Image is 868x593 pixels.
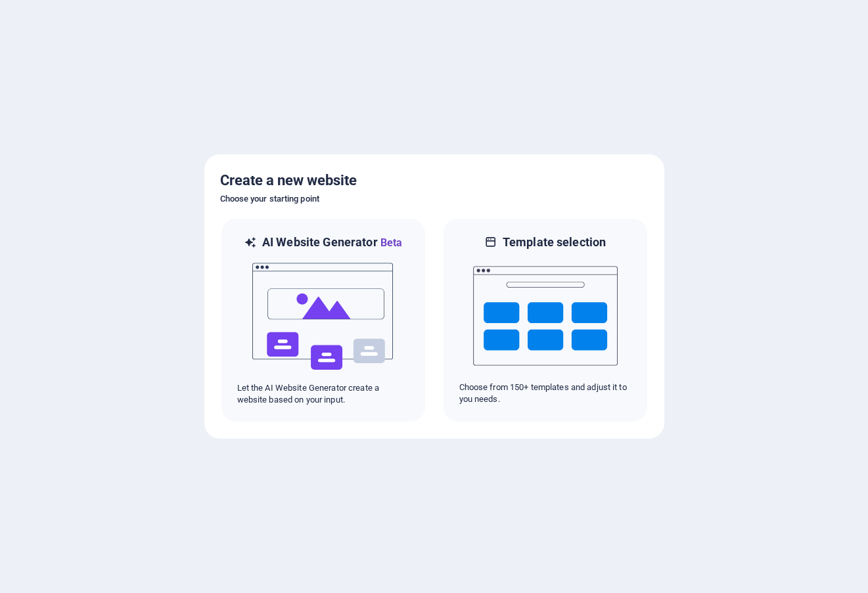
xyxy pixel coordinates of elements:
[220,170,649,191] h5: Create a new website
[251,251,396,382] img: ai
[220,217,426,423] div: AI Website GeneratorBetaaiLet the AI Website Generator create a website based on your input.
[378,236,403,249] span: Beta
[220,191,649,207] h6: Choose your starting point
[503,234,606,250] h6: Template selection
[237,382,409,406] p: Let the AI Website Generator create a website based on your input.
[262,234,402,251] h6: AI Website Generator
[442,217,649,423] div: Template selectionChoose from 150+ templates and adjust it to you needs.
[459,382,631,405] p: Choose from 150+ templates and adjust it to you needs.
